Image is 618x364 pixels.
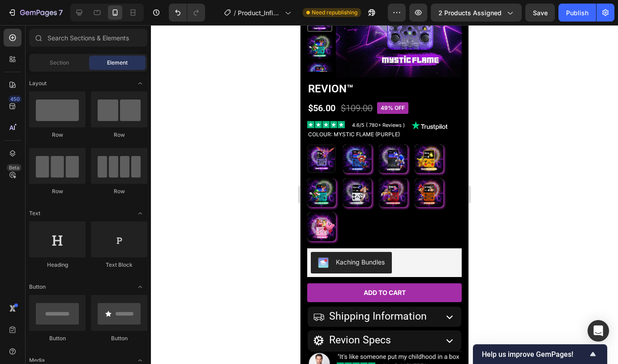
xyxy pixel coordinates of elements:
span: Toggle open [133,76,147,91]
button: Save [525,4,555,22]
span: Toggle open [133,280,147,294]
div: Button [91,334,147,342]
button: 2 products assigned [431,4,522,22]
div: Button [29,334,86,342]
span: Product_InfinityHOOP [238,8,281,17]
span: Button [29,283,46,291]
div: Beta [7,164,21,171]
div: Publish [566,8,588,17]
div: Text Block [91,261,147,269]
input: Search Sections & Elements [29,29,147,47]
div: Row [29,187,86,195]
div: 450 [9,95,21,103]
span: 2 products assigned [438,8,502,17]
span: Toggle open [133,206,147,221]
span: Section [50,59,69,67]
iframe: Design area [300,25,468,364]
div: Row [91,187,147,195]
button: Publish [558,4,596,22]
div: Row [29,131,86,139]
img: image_demo.jpg [7,325,161,353]
span: Layout [29,79,47,87]
span: Text [29,209,40,217]
span: Need republishing [312,9,357,17]
button: 7 [4,4,67,22]
div: Open Intercom Messenger [588,320,609,342]
button: Show survey - Help us improve GemPages! [482,349,598,360]
span: Help us improve GemPages! [482,350,588,359]
div: Undo/Redo [169,4,205,22]
p: 7 [59,7,63,18]
div: Row [91,131,147,139]
div: Heading [29,261,86,269]
span: Element [107,59,128,67]
span: / [234,8,236,17]
span: Save [533,9,548,17]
